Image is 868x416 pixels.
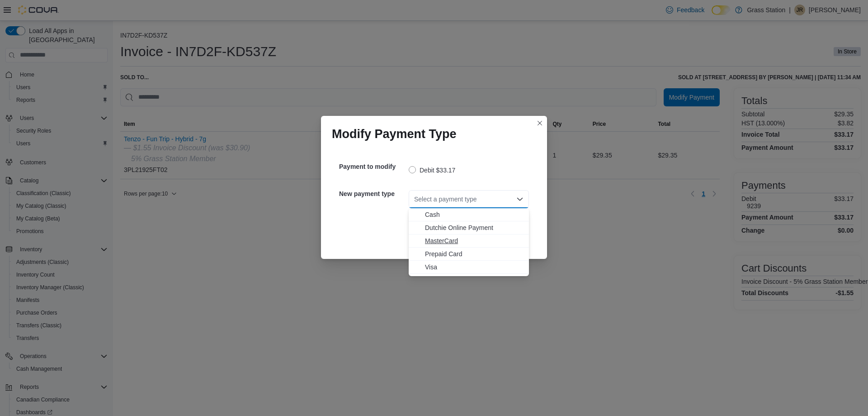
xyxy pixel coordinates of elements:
input: Accessible screen reader label [414,194,415,205]
span: Cash [425,210,524,219]
span: Prepaid Card [425,249,524,258]
h1: Modify Payment Type [332,127,457,141]
button: MasterCard [409,234,529,248]
div: Choose from the following options [409,208,529,274]
button: Closes this modal window [534,118,545,129]
span: MasterCard [425,236,524,245]
button: Dutchie Online Payment [409,221,529,234]
button: Cash [409,208,529,221]
h5: New payment type [339,185,407,203]
button: Close list of options [516,196,524,203]
h5: Payment to modify [339,158,407,176]
span: Visa [425,263,524,272]
span: Dutchie Online Payment [425,223,524,232]
label: Debit $33.17 [409,165,455,176]
button: Visa [409,261,529,274]
button: Prepaid Card [409,248,529,261]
